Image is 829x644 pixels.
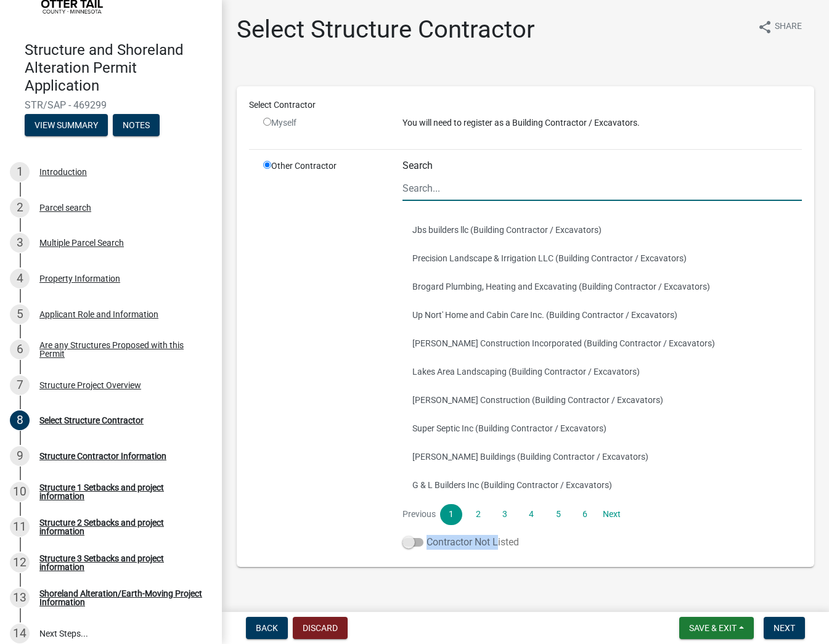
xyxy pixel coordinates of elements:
div: Property Information [39,274,120,283]
div: Structure Project Overview [39,381,141,389]
label: Contractor Not Listed [402,535,519,550]
div: 14 [10,624,30,643]
div: 8 [10,410,30,430]
button: Brogard Plumbing, Heating and Excavating (Building Contractor / Excavators) [402,272,802,301]
button: Jbs builders llc (Building Contractor / Excavators) [402,216,802,244]
div: 12 [10,553,30,573]
div: Structure Contractor Information [39,452,166,460]
div: 13 [10,588,30,608]
a: Next [600,504,623,525]
h4: Structure and Shoreland Alteration Permit Application [25,41,212,94]
div: Parcel search [39,203,91,212]
button: Precision Landscape & Irrigation LLC (Building Contractor / Excavators) [402,244,802,272]
a: 1 [440,504,462,525]
button: View Summary [25,114,108,136]
div: Select Structure Contractor [39,416,144,425]
nav: Page navigation [402,504,802,525]
div: Other Contractor [254,160,393,555]
div: Structure 1 Setbacks and project information [39,483,202,500]
div: 2 [10,198,30,218]
button: Next [764,617,805,639]
div: 1 [10,162,30,182]
button: Super Septic Inc (Building Contractor / Excavators) [402,414,802,442]
div: Applicant Role and Information [39,310,158,319]
div: Multiple Parcel Search [39,238,124,247]
a: 4 [520,504,542,525]
a: 6 [574,504,596,525]
div: 11 [10,517,30,537]
span: Share [775,20,802,35]
a: 2 [467,504,489,525]
button: Save & Exit [679,617,754,639]
button: shareShare [748,15,812,39]
div: 6 [10,340,30,359]
wm-modal-confirm: Summary [25,121,108,131]
div: 7 [10,375,30,395]
div: Structure 3 Setbacks and project information [39,554,202,571]
i: share [758,20,772,35]
button: [PERSON_NAME] Construction (Building Contractor / Excavators) [402,386,802,414]
div: 3 [10,233,30,253]
button: Back [246,617,288,639]
div: 5 [10,304,30,324]
button: G & L Builders Inc (Building Contractor / Excavators) [402,471,802,499]
span: Save & Exit [689,623,737,633]
div: Select Contractor [240,99,811,112]
div: Are any Structures Proposed with this Permit [39,341,202,358]
button: [PERSON_NAME] Buildings (Building Contractor / Excavators) [402,442,802,471]
a: 5 [547,504,570,525]
div: 10 [10,482,30,502]
div: Structure 2 Setbacks and project information [39,518,202,536]
button: Lakes Area Landscaping (Building Contractor / Excavators) [402,357,802,386]
label: Search [402,161,433,171]
div: Introduction [39,168,87,176]
button: [PERSON_NAME] Construction Incorporated (Building Contractor / Excavators) [402,329,802,357]
p: You will need to register as a Building Contractor / Excavators. [402,116,802,129]
h1: Select Structure Contractor [237,15,535,44]
span: Back [256,623,278,633]
div: 4 [10,269,30,288]
wm-modal-confirm: Notes [113,121,160,131]
div: Myself [263,116,384,129]
span: Next [774,623,795,633]
button: Notes [113,114,160,136]
input: Search... [402,176,802,201]
button: Up Nort' Home and Cabin Care Inc. (Building Contractor / Excavators) [402,301,802,329]
a: 3 [494,504,516,525]
div: Shoreland Alteration/Earth-Moving Project Information [39,589,202,606]
button: Discard [293,617,348,639]
div: 9 [10,446,30,466]
span: STR/SAP - 469299 [25,99,197,111]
